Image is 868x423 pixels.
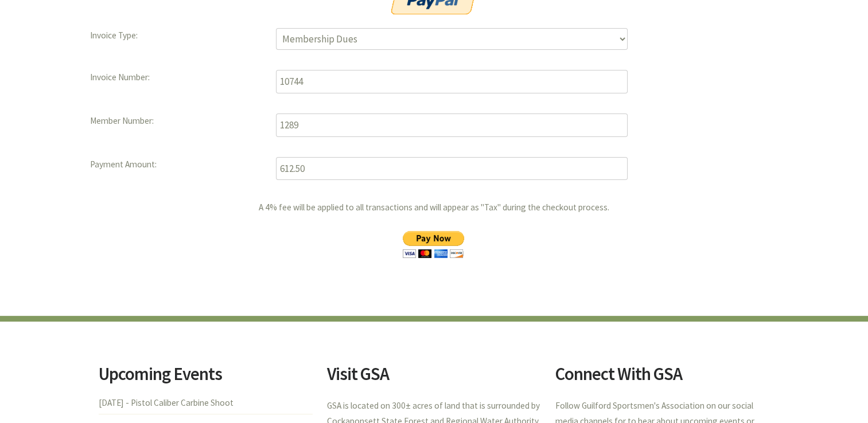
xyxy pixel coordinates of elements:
dt: Invoice Number [90,70,262,85]
input: PayPal - The safer, easier way to pay online! [392,231,474,258]
p: A 4% fee will be applied to all transactions and will appear as "Tax" during the checkout process. [90,200,779,263]
li: [DATE] - Pistol Caliber Carbine Shoot [99,398,313,414]
h2: Connect With GSA [555,365,769,383]
h2: Visit GSA [327,365,541,383]
dt: Payment Amount [90,157,262,173]
dt: Invoice Type [90,28,262,44]
h2: Upcoming Events [99,365,313,383]
dt: Member Number [90,113,262,129]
